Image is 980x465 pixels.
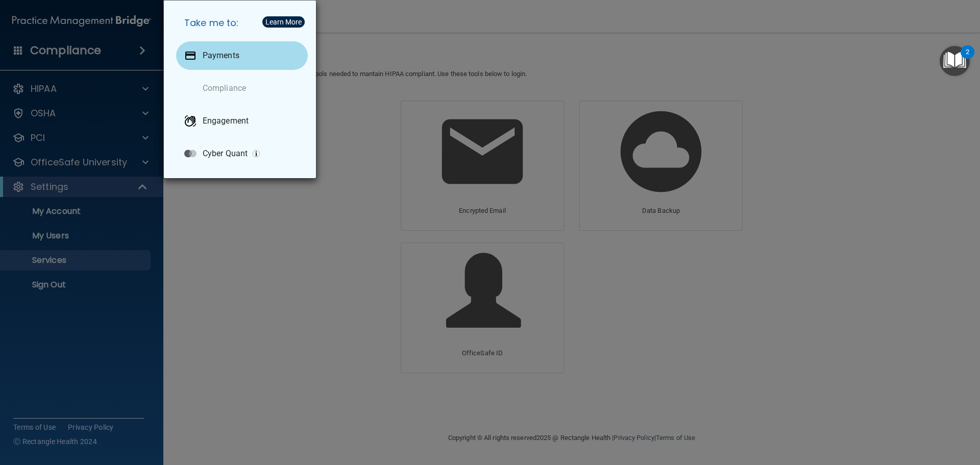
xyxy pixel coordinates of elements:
div: 2 [966,52,969,65]
a: Compliance [176,74,308,103]
a: Cyber Quant [176,139,308,168]
p: Cyber Quant [203,149,248,159]
iframe: Drift Widget Chat Controller [803,393,968,433]
a: Engagement [176,107,308,135]
button: Open Resource Center, 2 new notifications [940,46,970,76]
div: Learn More [265,18,302,26]
h5: Take me to: [176,9,308,37]
p: Payments [203,51,239,61]
p: Engagement [203,116,249,126]
a: Payments [176,41,308,70]
button: Learn More [262,16,305,28]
